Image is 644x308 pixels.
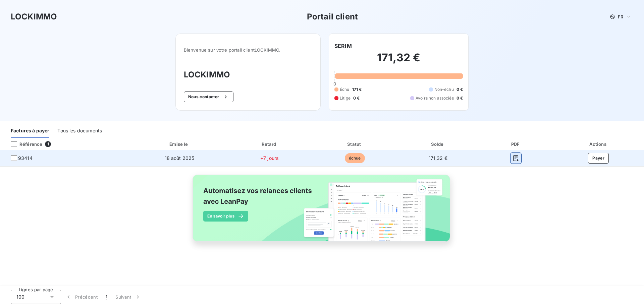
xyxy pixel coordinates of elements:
span: 0 € [457,95,463,101]
span: 1 [106,294,107,300]
span: 0 € [457,86,463,93]
div: Retard [228,141,311,147]
span: 100 [16,294,24,300]
span: FR [618,14,623,19]
div: Statut [314,141,395,147]
h2: 171,32 € [334,51,463,71]
img: banner [186,171,458,253]
h3: Portail client [307,11,358,23]
span: 1 [45,141,51,147]
span: Non-échu [434,86,454,93]
span: échue [345,153,365,163]
button: Payer [588,153,609,164]
span: 93414 [18,155,33,162]
div: Émise le [134,141,225,147]
span: 18 août 2025 [165,155,195,161]
button: Suivant [111,290,145,304]
div: Factures à payer [11,124,49,138]
div: Tous les documents [57,124,102,138]
button: Nous contacter [184,91,233,102]
span: +7 jours [260,155,279,161]
div: Solde [398,141,478,147]
span: Avoirs non associés [416,95,454,101]
span: Bienvenue sur votre portail client LOCKIMMO . [184,47,312,53]
span: 171,32 € [429,155,447,161]
span: Litige [340,95,351,101]
div: Référence [5,141,42,147]
span: 171 € [352,86,362,93]
span: 0 [333,81,336,86]
div: PDF [480,141,551,147]
h3: LOCKIMMO [184,69,312,81]
button: Précédent [61,290,102,304]
span: 0 € [353,95,360,101]
h3: LOCKIMMO [11,11,57,23]
h6: SERIM [334,42,352,50]
div: Actions [554,141,643,147]
button: 1 [102,290,111,304]
span: Échu [340,86,350,93]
